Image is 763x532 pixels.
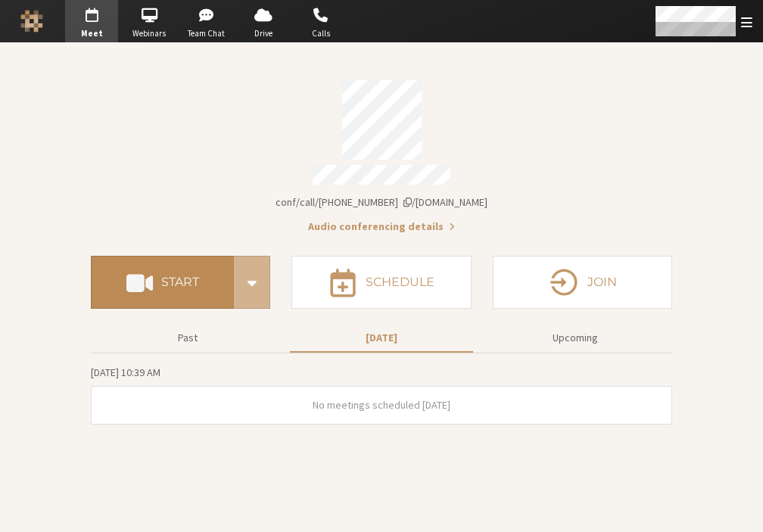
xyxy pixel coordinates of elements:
span: Copy my meeting room link [276,195,487,209]
button: Copy my meeting room linkCopy my meeting room link [276,194,487,210]
h4: Schedule [366,276,434,288]
h4: Join [587,276,617,288]
span: Webinars [123,27,176,40]
span: No meetings scheduled [DATE] [313,398,450,412]
button: Past [96,325,279,351]
img: Iotum [20,10,43,33]
span: Team Chat [180,27,233,40]
button: Join [493,256,672,309]
div: Start conference options [234,256,270,309]
span: Meet [65,27,118,40]
span: [DATE] 10:39 AM [91,366,160,379]
span: Calls [294,27,347,40]
button: Start [91,256,234,309]
section: Account details [91,70,672,235]
button: [DATE] [290,325,473,351]
span: Drive [237,27,290,40]
h4: Start [161,276,199,288]
button: Upcoming [484,325,667,351]
button: Audio conferencing details [308,219,455,235]
section: Today's Meetings [91,364,672,425]
button: Schedule [291,256,471,309]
